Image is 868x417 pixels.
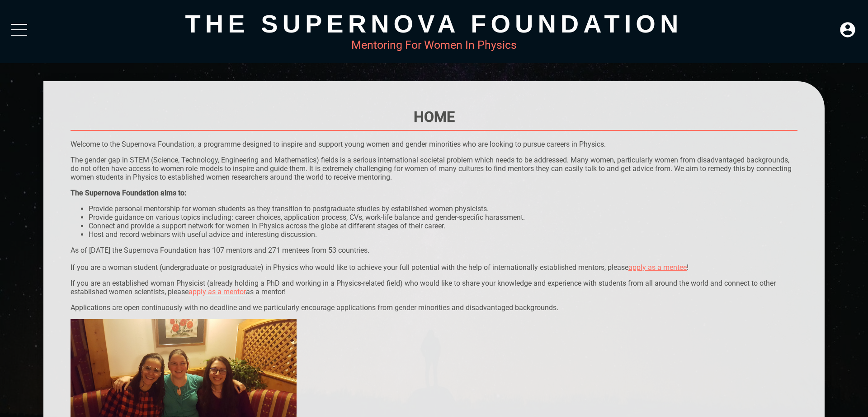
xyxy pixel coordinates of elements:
h1: Home [71,108,797,125]
p: If you are an established woman Physicist (already holding a PhD and working in a Physics-related... [71,279,797,296]
p: Welcome to the Supernova Foundation, a programme designed to inspire and support young women and ... [71,140,797,148]
div: Mentoring For Women In Physics [43,38,825,51]
p: As of [DATE] the Supernova Foundation has 107 mentors and 271 mentees from 53 countries. If you a... [71,246,797,272]
li: Host and record webinars with useful advice and interesting discussion. [89,230,797,239]
a: apply as a mentor [189,287,246,296]
li: Connect and provide a support network for women in Physics across the globe at different stages o... [89,222,797,230]
a: apply as a mentee [628,263,687,272]
div: The Supernova Foundation [43,9,825,38]
li: Provide guidance on various topics including: career choices, application process, CVs, work-life... [89,213,797,222]
p: Applications are open continuously with no deadline and we particularly encourage applications fr... [71,303,797,312]
li: Provide personal mentorship for women students as they transition to postgraduate studies by esta... [89,204,797,213]
p: The gender gap in STEM (Science, Technology, Engineering and Mathematics) fields is a serious int... [71,156,797,181]
div: The Supernova Foundation aims to: [71,189,797,197]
